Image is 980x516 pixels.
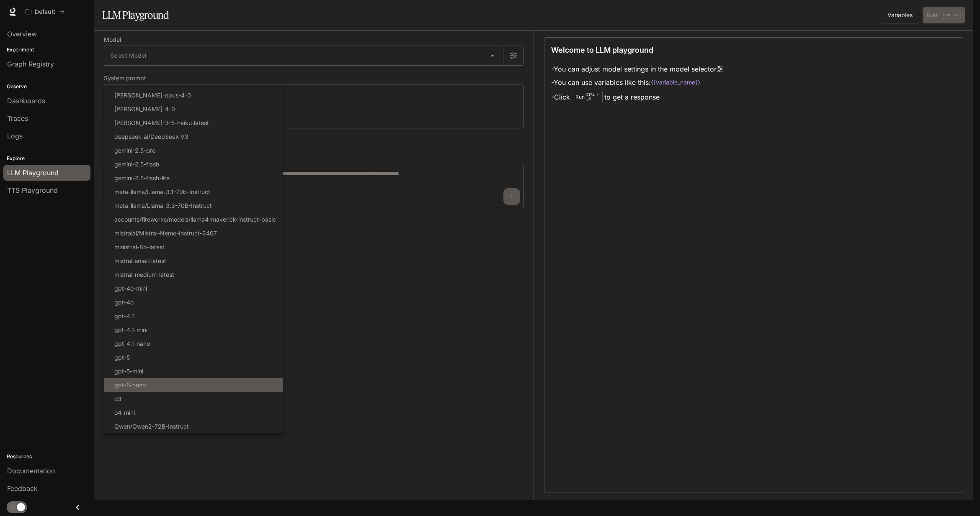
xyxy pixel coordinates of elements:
[114,284,147,293] p: gpt-4o-mini
[114,91,191,100] p: [PERSON_NAME]-opus-4-0
[114,215,276,224] p: accounts/fireworks/models/llama4-maverick-instruct-basic
[114,187,210,196] p: meta-llama/Llama-3.1-70b-Instruct
[114,132,188,141] p: deepseek-ai/DeepSeek-V3
[114,201,212,210] p: meta-llama/Llama-3.3-70B-Instruct
[114,229,217,238] p: mistralai/Mistral-Nemo-Instruct-2407
[114,118,209,127] p: [PERSON_NAME]-3-5-haiku-latest
[114,394,121,403] p: o3
[114,353,130,362] p: gpt-5
[114,339,150,348] p: gpt-4.1-nano
[114,146,155,155] p: gemini-2.5-pro
[114,243,165,251] p: ministral-8b-latest
[114,298,134,307] p: gpt-4o
[114,381,146,389] p: gpt-5-nano
[114,367,143,376] p: gpt-5-mini
[114,408,135,417] p: o4-mini
[114,312,134,320] p: gpt-4.1
[114,160,159,169] p: gemini-2.5-flash
[114,174,170,182] p: gemini-2.5-flash-lite
[114,270,174,279] p: mistral-medium-latest
[114,325,147,334] p: gpt-4.1-mini
[114,105,175,113] p: [PERSON_NAME]-4-0
[114,422,189,431] p: Qwen/Qwen2-72B-Instruct
[114,256,166,265] p: mistral-small-latest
